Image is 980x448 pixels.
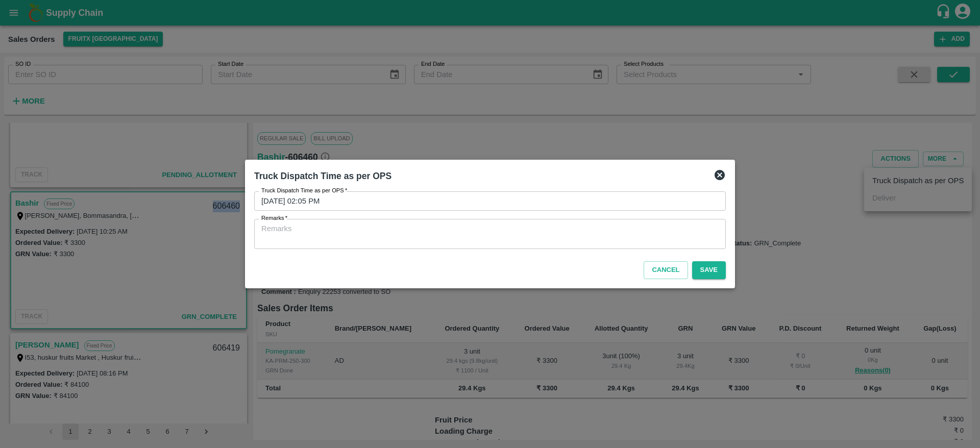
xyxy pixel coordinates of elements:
button: Cancel [644,261,688,279]
input: Choose date, selected date is Oct 3, 2025 [254,191,719,211]
label: Truck Dispatch Time as per OPS [261,187,347,195]
label: Remarks [261,214,287,222]
button: Save [692,261,726,279]
b: Truck Dispatch Time as per OPS [254,171,391,181]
